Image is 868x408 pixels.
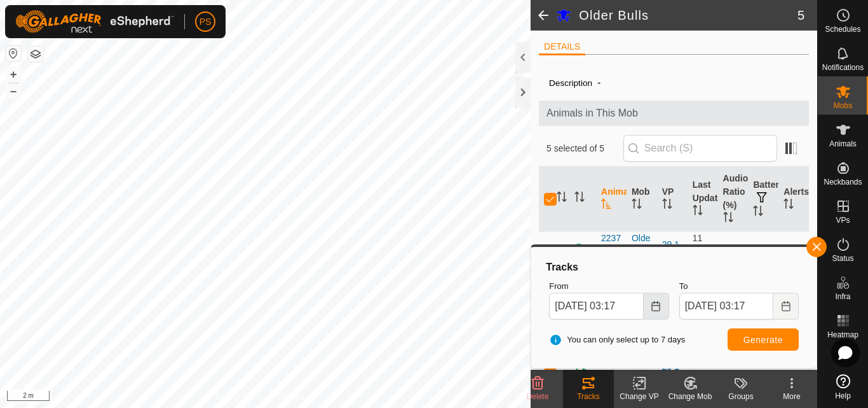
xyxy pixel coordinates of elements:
[723,369,733,379] span: 99
[662,200,672,211] p-sorticon: Activate to sort
[574,193,585,204] p-sorticon: Activate to sort
[827,331,858,339] span: Heatmap
[601,232,621,272] span: 2237Maximo
[688,167,718,232] th: Last Updated
[832,255,853,262] span: Status
[829,140,857,148] span: Animals
[28,46,43,62] button: Map Layers
[766,391,817,402] div: More
[632,232,652,272] div: Older Bulls
[657,167,688,232] th: VP
[783,200,794,211] p-sorticon: Activate to sort
[715,391,766,402] div: Groups
[592,72,606,93] span: -
[718,167,749,232] th: Audio Ratio (%)
[557,193,567,204] p-sorticon: Activate to sort
[797,6,804,25] span: 5
[6,83,21,99] button: –
[596,167,627,232] th: Animal
[825,25,860,33] span: Schedules
[679,280,799,293] label: To
[835,293,850,300] span: Infra
[549,78,592,88] label: Description
[200,15,212,29] span: PS
[824,178,862,186] span: Neckbands
[563,391,614,402] div: Tracks
[693,233,712,270] span: 24 Aug 2025, 3:05 am
[579,8,797,23] h2: Older Bulls
[773,293,799,320] button: Choose Date
[6,67,21,82] button: +
[723,214,733,224] p-sorticon: Activate to sort
[539,40,585,55] li: DETAILS
[601,200,611,211] p-sorticon: Activate to sort
[743,335,783,345] span: Generate
[748,167,778,232] th: Battery
[665,391,715,402] div: Change Mob
[546,142,623,155] span: 5 selected of 5
[644,293,669,320] button: Choose Date
[549,334,685,346] span: You can only select up to 7 days
[627,167,657,232] th: Mob
[527,392,549,401] span: Delete
[693,207,703,217] p-sorticon: Activate to sort
[834,102,852,109] span: Mobs
[623,135,777,162] input: Search (S)
[614,391,665,402] div: Change VP
[778,231,809,272] td: -
[818,369,868,405] a: Help
[822,64,864,71] span: Notifications
[544,260,804,275] div: Tracks
[748,231,778,272] td: -
[574,242,590,257] img: returning on
[836,216,850,224] span: VPs
[753,208,763,218] p-sorticon: Activate to sort
[15,10,174,33] img: Gallagher Logo
[278,391,315,403] a: Contact Us
[546,106,801,121] span: Animals in This Mob
[215,391,263,403] a: Privacy Policy
[662,239,679,263] a: 29 1 4
[835,392,851,400] span: Help
[728,328,799,351] button: Generate
[549,280,668,293] label: From
[6,46,21,61] button: Reset Map
[632,200,642,211] p-sorticon: Activate to sort
[778,167,809,232] th: Alerts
